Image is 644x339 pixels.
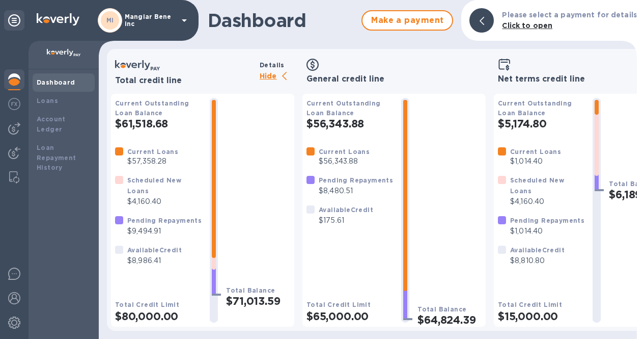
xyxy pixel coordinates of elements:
[127,255,182,266] p: $8,986.41
[115,117,202,130] h2: $61,518.68
[498,99,572,117] b: Current Outstanding Loan Balance
[510,255,565,266] p: $8,810.80
[502,21,552,30] b: Click to open
[306,99,381,117] b: Current Outstanding Loan Balance
[8,98,20,110] img: Foreign exchange
[498,301,562,308] b: Total Credit Limit
[37,144,76,172] b: Loan Repayment History
[319,215,373,226] p: $175.61
[4,10,24,31] div: Unpin categories
[226,295,290,307] h2: $71,013.59
[226,286,275,294] b: Total Balance
[319,186,393,196] p: $8,480.51
[502,11,637,19] b: Please select a payment for details
[208,10,356,31] h1: Dashboard
[498,310,584,323] h2: $15,000.00
[498,117,584,130] h2: $5,174.80
[115,301,179,308] b: Total Credit Limit
[510,156,561,167] p: $1,014.40
[306,117,393,130] h2: $56,343.88
[319,176,393,184] b: Pending Repayments
[106,16,114,24] b: MI
[319,156,370,167] p: $56,343.88
[510,226,584,237] p: $1,014.40
[417,305,466,313] b: Total Balance
[37,115,66,133] b: Account Ledger
[37,13,79,25] img: Logo
[417,314,482,326] h2: $64,824.39
[127,148,178,155] b: Current Loans
[306,310,393,323] h2: $65,000.00
[115,310,202,323] h2: $80,000.00
[37,97,58,105] b: Loans
[127,176,181,195] b: Scheduled New Loans
[306,301,371,308] b: Total Credit Limit
[37,79,75,86] b: Dashboard
[510,176,564,195] b: Scheduled New Loans
[510,246,565,254] b: Available Credit
[306,74,482,84] h3: General credit line
[319,206,373,214] b: Available Credit
[125,13,176,28] p: Mangiar Bene inc
[127,226,202,237] p: $9,494.91
[260,61,285,69] b: Details
[127,217,202,224] b: Pending Repayments
[127,246,182,254] b: Available Credit
[115,99,189,117] b: Current Outstanding Loan Balance
[510,217,584,224] b: Pending Repayments
[127,156,178,167] p: $57,358.28
[115,76,256,86] h3: Total credit line
[260,70,294,83] p: Hide
[361,10,453,31] button: Make a payment
[510,196,584,207] p: $4,160.40
[371,14,444,27] span: Make a payment
[510,148,561,155] b: Current Loans
[127,196,202,207] p: $4,160.40
[319,148,370,155] b: Current Loans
